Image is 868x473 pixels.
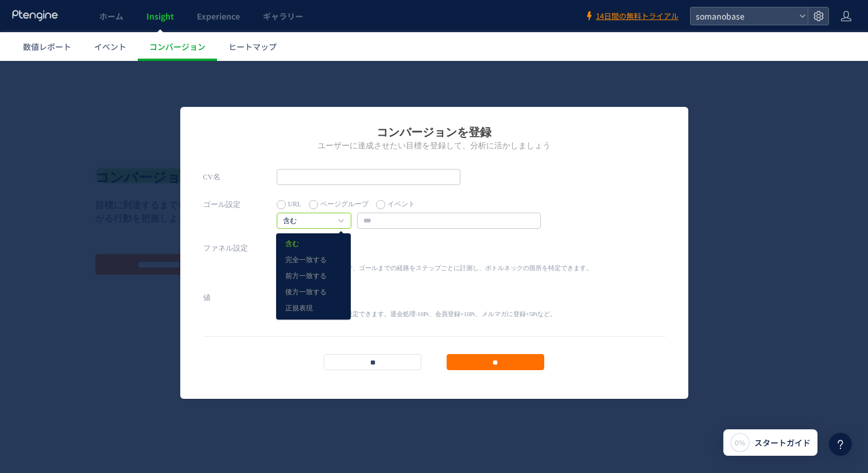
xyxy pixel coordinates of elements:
label: 値 [203,229,277,245]
label: CV名 [203,108,277,124]
span: スタートガイド [754,437,811,449]
span: ホーム [99,10,123,22]
span: Insight [146,10,174,22]
span: 数値レポート [23,41,71,52]
a: 含む [285,176,342,191]
h1: コンバージョンを登録 [203,63,665,79]
span: ギャラリー [263,10,303,22]
a: 正規表現 [285,240,342,255]
span: Experience [197,10,240,22]
h2: ユーザーに達成させたい目標を登録して、分析に活かしましょう [203,79,665,91]
span: ヒートマップ [228,41,277,52]
label: ページグループ [309,136,369,152]
a: 完全一致する [285,192,342,207]
p: ファネルを設定することで、ゴールまでの経路をステップごとに計測し、ボトルネックの箇所を特定できます。 [277,203,592,211]
a: 14日間の無料トライアル [584,11,679,22]
label: ゴール設定 [203,136,277,152]
span: somanobase [692,7,795,25]
a: 後方一致する [285,224,342,239]
span: イベント [94,41,126,52]
label: イベント [376,136,415,152]
a: 前方一致する [285,208,342,223]
span: 0% [735,437,745,447]
p: コンバージョンに価値を設定できます。退会処理-10Pt、会員登録+10Pt、メルマガに登録+5Ptなど。 [277,249,556,257]
span: 14日間の無料トライアル [596,11,679,22]
a: 含む [283,155,332,166]
label: ファネル設定 [203,179,277,195]
label: URL [277,136,301,152]
span: コンバージョン [149,41,206,52]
